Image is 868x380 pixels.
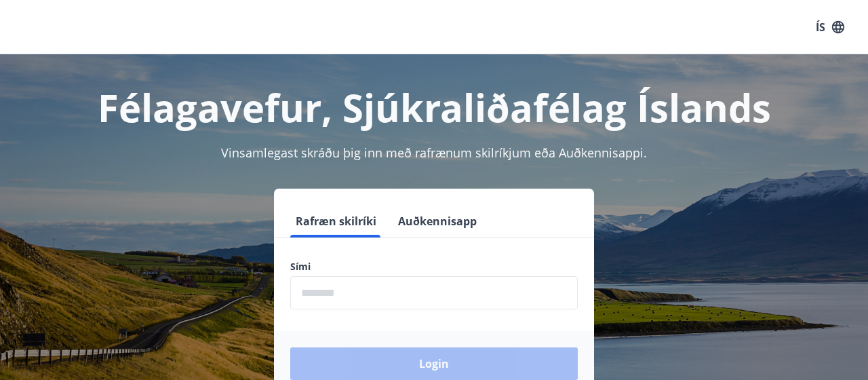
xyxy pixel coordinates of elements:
[290,260,578,273] label: Sími
[808,15,852,39] button: ÍS
[16,81,852,133] h1: Félagavefur, Sjúkraliðafélag Íslands
[290,205,382,237] button: Rafræn skilríki
[393,205,482,237] button: Auðkennisapp
[221,145,647,161] span: Vinsamlegast skráðu þig inn með rafrænum skilríkjum eða Auðkennisappi.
